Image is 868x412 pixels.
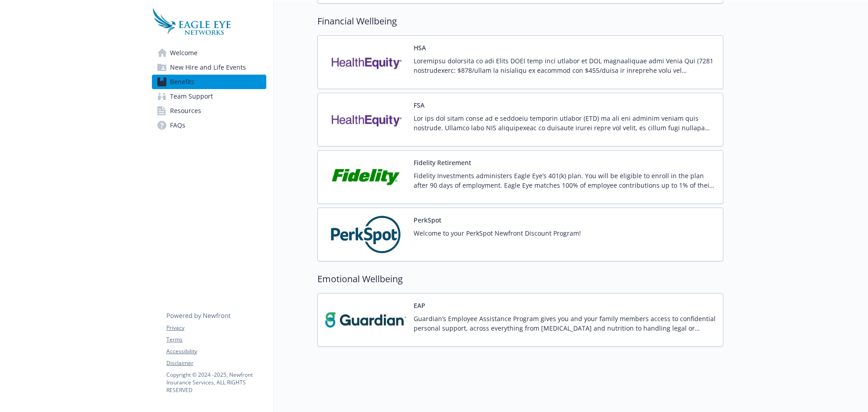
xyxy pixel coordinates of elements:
p: Fidelity Investments administers Eagle Eye’s 401(k) plan. You will be eligible to enroll in the p... [414,171,716,190]
a: Terms [166,336,266,344]
img: PerkSpot carrier logo [325,215,406,254]
h2: Financial Wellbeing [317,14,723,28]
span: New Hire and Life Events [170,60,246,75]
a: Welcome [152,46,266,60]
span: FAQs [170,118,185,133]
span: Resources [170,104,201,118]
a: Disclaimer [166,359,266,367]
span: Welcome [170,46,198,60]
p: Loremipsu dolorsita co adi Elits DOEI temp inci utlabor et DOL magnaaliquae admi Venia Qui (7281 ... [414,56,716,75]
button: PerkSpot [414,215,441,225]
h2: Emotional Wellbeing [317,272,723,286]
img: Fidelity Investments carrier logo [325,158,406,196]
span: Team Support [170,89,213,104]
a: Benefits [152,75,266,89]
p: Welcome to your PerkSpot Newfront Discount Program! [414,228,581,238]
button: EAP [414,301,425,310]
img: Guardian carrier logo [325,301,406,339]
a: Accessibility [166,347,266,355]
button: FSA [414,100,425,110]
img: Health Equity carrier logo [325,100,406,139]
a: Privacy [166,324,266,332]
p: Lor ips dol sitam conse ad e seddoeiu temporin utlabor (ETD) ma ali eni adminim veniam quis nostr... [414,114,716,133]
img: Health Equity carrier logo [325,43,406,81]
a: FAQs [152,118,266,133]
a: New Hire and Life Events [152,60,266,75]
p: Copyright © 2024 - 2025 , Newfront Insurance Services, ALL RIGHTS RESERVED [166,371,266,394]
p: Guardian’s Employee Assistance Program gives you and your family members access to confidential p... [414,314,716,333]
a: Team Support [152,89,266,104]
button: Fidelity Retirement [414,158,471,167]
a: Resources [152,104,266,118]
button: HSA [414,43,426,52]
span: Benefits [170,75,194,89]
